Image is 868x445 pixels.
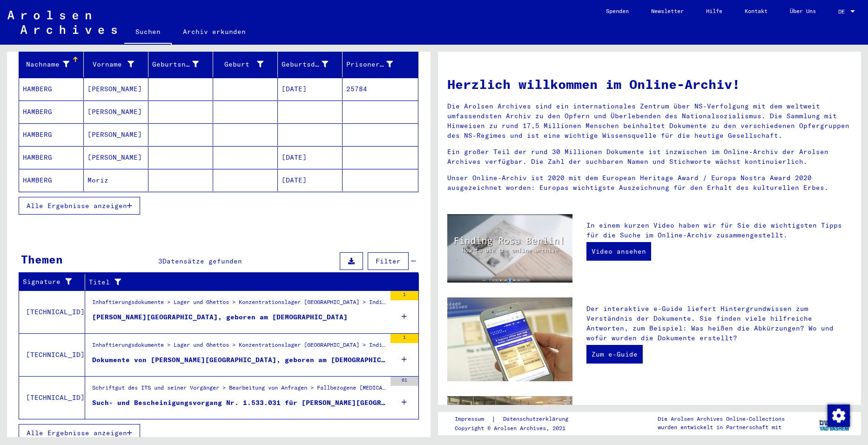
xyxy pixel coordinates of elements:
[455,414,491,424] a: Impressum
[817,411,852,435] img: yv_logo.png
[84,78,148,100] mat-cell: [PERSON_NAME]
[124,20,172,45] a: Suchen
[84,123,148,146] mat-cell: [PERSON_NAME]
[92,398,386,408] div: Such- und Bescheinigungsvorgang Nr. 1.533.031 für [PERSON_NAME][GEOGRAPHIC_DATA] geboren [DEMOGRA...
[586,221,852,240] p: In einem kurzen Video haben wir für Sie die wichtigsten Tipps für die Suche im Online-Archiv zusa...
[19,146,84,169] mat-cell: HAMBERG
[89,275,407,290] div: Titel
[278,146,343,169] mat-cell: [DATE]
[390,291,418,300] div: 1
[19,424,140,442] button: Alle Ergebnisse anzeigen
[447,101,852,141] p: Die Arolsen Archives sind ein internationales Zentrum über NS-Verfolgung mit dem weltweit umfasse...
[19,197,140,215] button: Alle Ergebnisse anzeigen
[368,252,409,270] button: Filter
[87,57,148,72] div: Vorname
[162,257,242,265] span: Datensätze gefunden
[84,169,148,191] mat-cell: Moriz
[23,60,69,69] div: Nachname
[84,101,148,123] mat-cell: [PERSON_NAME]
[92,312,348,322] div: [PERSON_NAME][GEOGRAPHIC_DATA], geboren am [DEMOGRAPHIC_DATA]
[172,20,257,43] a: Archiv erkunden
[346,57,407,72] div: Prisoner #
[87,60,134,69] div: Vorname
[496,414,579,424] a: Datenschutzerklärung
[658,415,785,423] p: Die Arolsen Archives Online-Collections
[447,147,852,167] p: Ein großer Teil der rund 30 Millionen Dokumente ist inzwischen im Online-Archiv der Arolsen Archi...
[84,51,148,77] mat-header-cell: Vorname
[92,355,386,365] div: Dokumente von [PERSON_NAME][GEOGRAPHIC_DATA], geboren am [DEMOGRAPHIC_DATA]
[19,290,85,333] td: [TECHNICAL_ID]
[343,51,418,77] mat-header-cell: Prisoner #
[84,146,148,169] mat-cell: [PERSON_NAME]
[19,169,84,191] mat-cell: HAMBERG
[92,298,386,311] div: Inhaftierungsdokumente > Lager und Ghettos > Konzentrationslager [GEOGRAPHIC_DATA] > Individuelle...
[447,74,852,94] h1: Herzlich willkommen im Online-Archiv!
[586,345,643,364] a: Zum e-Guide
[217,57,277,72] div: Geburt‏
[7,11,117,34] img: Arolsen_neg.svg
[455,424,579,432] p: Copyright © Arolsen Archives, 2021
[152,60,199,69] div: Geburtsname
[217,60,263,69] div: Geburt‏
[455,414,579,424] div: |
[148,51,213,77] mat-header-cell: Geburtsname
[152,57,213,72] div: Geburtsname
[447,297,573,381] img: eguide.jpg
[19,123,84,146] mat-cell: HAMBERG
[158,257,162,265] span: 3
[586,403,852,442] p: Zusätzlich zu Ihrer eigenen Recherche haben Sie die Möglichkeit, eine Anfrage an die Arolsen Arch...
[278,51,343,77] mat-header-cell: Geburtsdatum
[838,8,848,15] span: DE
[19,51,84,77] mat-header-cell: Nachname
[19,78,84,100] mat-cell: HAMBERG
[447,173,852,193] p: Unser Online-Archiv ist 2020 mit dem European Heritage Award / Europa Nostra Award 2020 ausgezeic...
[19,376,85,419] td: [TECHNICAL_ID]
[19,101,84,123] mat-cell: HAMBERG
[390,334,418,343] div: 1
[21,251,63,268] div: Themen
[282,57,342,72] div: Geburtsdatum
[19,333,85,376] td: [TECHNICAL_ID]
[586,304,852,343] p: Der interaktive e-Guide liefert Hintergrundwissen zum Verständnis der Dokumente. Sie finden viele...
[658,423,785,432] p: wurden entwickelt in Partnerschaft mit
[390,377,418,386] div: 61
[586,242,651,261] a: Video ansehen
[27,429,127,437] span: Alle Ergebnisse anzeigen
[23,57,83,72] div: Nachname
[447,214,573,283] img: video.jpg
[213,51,278,77] mat-header-cell: Geburt‏
[92,384,386,397] div: Schriftgut des ITS und seiner Vorgänger > Bearbeitung von Anfragen > Fallbezogene [MEDICAL_DATA] ...
[278,78,343,100] mat-cell: [DATE]
[23,277,73,287] div: Signature
[282,60,328,69] div: Geburtsdatum
[278,169,343,191] mat-cell: [DATE]
[92,341,386,354] div: Inhaftierungsdokumente > Lager und Ghettos > Konzentrationslager [GEOGRAPHIC_DATA] > Individuelle...
[27,202,127,210] span: Alle Ergebnisse anzeigen
[346,60,393,69] div: Prisoner #
[376,257,401,265] span: Filter
[23,275,85,290] div: Signature
[343,78,418,100] mat-cell: 25784
[828,405,850,427] img: Zustimmung ändern
[89,277,396,287] div: Titel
